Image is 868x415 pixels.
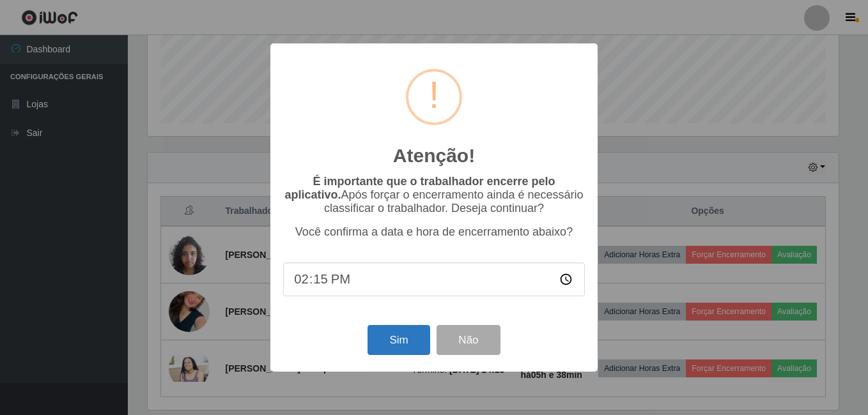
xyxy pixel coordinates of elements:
[393,144,475,167] h2: Atenção!
[284,175,555,201] b: É importante que o trabalhador encerre pelo aplicativo.
[283,175,585,215] p: Após forçar o encerramento ainda é necessário classificar o trabalhador. Deseja continuar?
[437,325,500,355] button: Não
[368,325,430,355] button: Sim
[283,225,585,239] p: Você confirma a data e hora de encerramento abaixo?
